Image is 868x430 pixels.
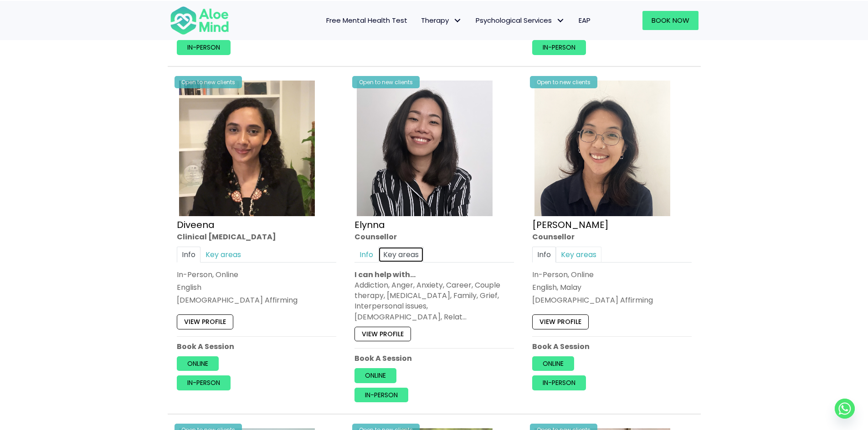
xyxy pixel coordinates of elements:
[354,269,514,280] p: I can help with…
[534,81,670,216] img: Emelyne Counsellor
[532,232,692,242] div: Counsellor
[177,315,233,329] a: View profile
[556,247,601,263] a: Key areas
[652,15,689,25] span: Book Now
[354,280,514,322] div: Addiction, Anger, Anxiety, Career, Couple therapy, [MEDICAL_DATA], Family, Grief, Interpersonal i...
[421,15,462,25] span: Therapy
[352,76,420,88] div: Open to new clients
[177,269,336,280] div: In-Person, Online
[532,282,692,293] p: English, Malay
[175,76,242,88] div: Open to new clients
[354,247,378,263] a: Info
[177,282,336,293] p: English
[354,353,514,364] p: Book A Session
[177,295,336,305] div: [DEMOGRAPHIC_DATA] Affirming
[530,76,597,88] div: Open to new clients
[835,399,855,419] a: Whatsapp
[354,368,396,383] a: Online
[354,327,411,341] a: View profile
[354,232,514,242] div: Counsellor
[326,15,407,25] span: Free Mental Health Test
[354,388,408,402] a: In-person
[177,356,219,371] a: Online
[414,11,469,30] a: TherapyTherapy: submenu
[532,40,586,55] a: In-person
[532,375,586,390] a: In-person
[532,218,609,231] a: [PERSON_NAME]
[177,341,336,352] p: Book A Session
[642,11,699,30] a: Book Now
[357,81,493,216] img: Elynna Counsellor
[354,218,385,231] a: Elynna
[554,14,567,27] span: Psychological Services: submenu
[179,81,315,216] img: IMG_1660 – Diveena Nair
[177,247,200,263] a: Info
[200,247,246,263] a: Key areas
[532,356,574,371] a: Online
[451,14,464,27] span: Therapy: submenu
[170,5,229,35] img: Aloe mind Logo
[532,295,692,305] div: [DEMOGRAPHIC_DATA] Affirming
[532,247,556,263] a: Info
[579,15,591,25] span: EAP
[476,15,565,25] span: Psychological Services
[532,341,692,352] p: Book A Session
[319,11,414,30] a: Free Mental Health Test
[177,232,336,242] div: Clinical [MEDICAL_DATA]
[177,218,215,231] a: Diveena
[572,11,597,30] a: EAP
[469,11,572,30] a: Psychological ServicesPsychological Services: submenu
[532,315,589,329] a: View profile
[177,40,231,55] a: In-person
[378,247,424,263] a: Key areas
[241,11,597,30] nav: Menu
[177,375,231,390] a: In-person
[532,269,692,280] div: In-Person, Online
